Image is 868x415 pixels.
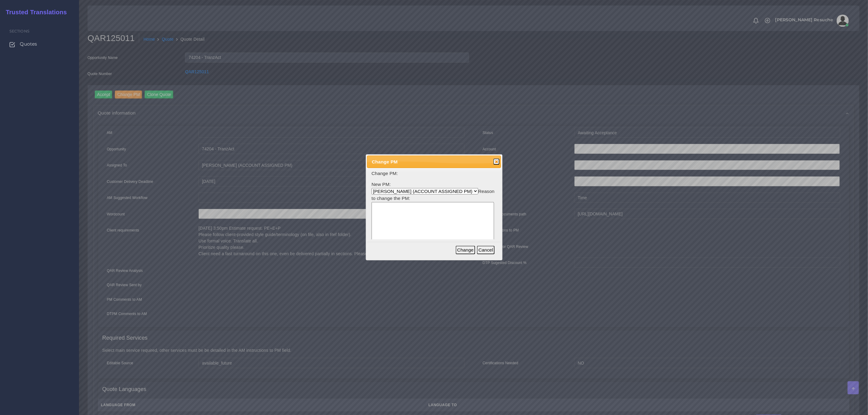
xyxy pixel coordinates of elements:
button: Change [456,246,475,254]
button: Close [493,159,499,165]
form: New PM: Reason to change the PM: [372,170,496,262]
span: Change PM [372,158,484,165]
span: Quotes [20,41,37,47]
button: Cancel [477,246,495,254]
p: Change PM: [372,170,496,177]
a: Trusted Translations [2,7,67,17]
a: Quotes [5,38,74,50]
span: Sections [9,29,29,33]
h2: Trusted Translations [2,9,67,16]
